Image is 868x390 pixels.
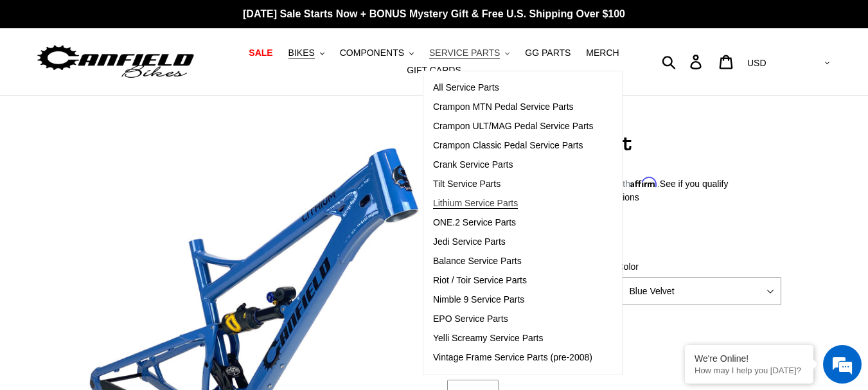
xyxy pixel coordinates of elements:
[423,98,603,117] a: Crampon MTN Pedal Service Parts
[433,198,518,209] span: Lithium Service Parts
[433,102,574,112] span: Crampon MTN Pedal Service Parts
[423,117,603,136] a: Crampon ULT/MAG Pedal Service Parts
[86,72,235,89] div: Chat with us now
[518,44,577,62] a: GG PARTS
[400,62,468,79] a: GIFT CARDS
[423,329,603,348] a: Yelli Screamy Service Parts
[407,65,461,76] span: GIFT CARDS
[423,155,603,175] a: Crank Service Parts
[433,333,543,344] span: Yelli Screamy Service Parts
[288,48,315,58] span: BIKES
[423,310,603,329] a: EPO Service Parts
[695,353,804,364] div: We're Online!
[433,314,508,324] span: EPO Service Parts
[423,136,603,155] a: Crampon Classic Pedal Service Parts
[211,6,242,37] div: Minimize live chat window
[423,348,603,368] a: Vintage Frame Service Parts (pre-2008)
[617,260,781,274] label: Color
[6,256,245,301] textarea: Type your message and hit 'Enter'
[433,294,524,305] span: Nimble 9 Service Parts
[423,290,603,310] a: Nimble 9 Service Parts
[630,177,657,188] span: Affirm
[423,44,516,62] button: SERVICE PARTS
[433,159,513,170] span: Crank Service Parts
[75,114,177,244] span: We're online!
[333,44,420,62] button: COMPONENTS
[433,179,500,190] span: Tilt Service Parts
[580,44,625,62] a: MERCH
[41,64,73,96] img: d_696896380_company_1647369064580_696896380
[423,175,603,194] a: Tilt Service Parts
[660,179,729,189] a: See if you qualify - Learn more about Affirm Financing (opens in modal)
[14,71,33,90] div: Navigation go back
[429,48,500,58] span: SERVICE PARTS
[35,42,196,82] img: Canfield Bikes
[423,194,603,213] a: Lithium Service Parts
[249,48,272,58] span: SALE
[433,275,527,286] span: Riot / Toir Service Parts
[340,48,404,58] span: COMPONENTS
[242,44,279,62] a: SALE
[423,233,603,252] a: Jedi Service Parts
[423,213,603,233] a: ONE.2 Service Parts
[433,82,499,93] span: All Service Parts
[433,236,506,247] span: Jedi Service Parts
[586,48,619,58] span: MERCH
[282,44,331,62] button: BIKES
[423,271,603,290] a: Riot / Toir Service Parts
[433,121,594,132] span: Crampon ULT/MAG Pedal Service Parts
[433,256,522,267] span: Balance Service Parts
[695,366,804,375] p: How may I help you today?
[433,352,592,363] span: Vintage Frame Service Parts (pre-2008)
[433,217,516,228] span: ONE.2 Service Parts
[525,48,571,58] span: GG PARTS
[433,140,583,151] span: Crampon Classic Pedal Service Parts
[423,78,603,98] a: All Service Parts
[423,252,603,271] a: Balance Service Parts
